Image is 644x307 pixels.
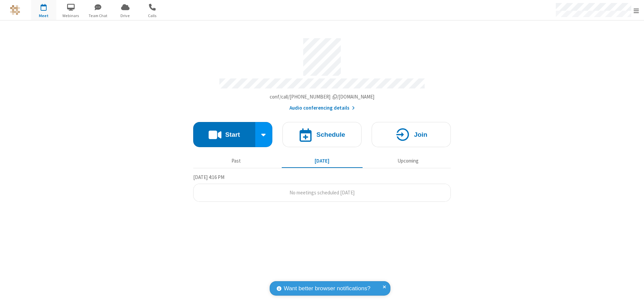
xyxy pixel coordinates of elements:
[196,155,277,167] button: Past
[31,13,56,19] span: Meet
[225,131,240,138] h4: Start
[282,122,362,147] button: Schedule
[372,122,451,147] button: Join
[193,33,451,112] section: Account details
[282,155,363,167] button: [DATE]
[140,13,165,19] span: Calls
[255,122,273,147] div: Start conference options
[414,131,427,138] h4: Join
[289,189,355,196] span: No meetings scheduled [DATE]
[316,131,345,138] h4: Schedule
[113,13,138,19] span: Drive
[284,284,370,293] span: Want better browser notifications?
[10,5,20,15] img: QA Selenium DO NOT DELETE OR CHANGE
[270,94,375,100] span: Copy my meeting room link
[58,13,84,19] span: Webinars
[193,174,224,180] span: [DATE] 4:16 PM
[270,93,375,101] button: Copy my meeting room linkCopy my meeting room link
[627,290,639,302] iframe: Chat
[368,155,448,167] button: Upcoming
[86,13,111,19] span: Team Chat
[193,122,255,147] button: Start
[193,173,451,202] section: Today's Meetings
[289,104,355,112] button: Audio conferencing details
